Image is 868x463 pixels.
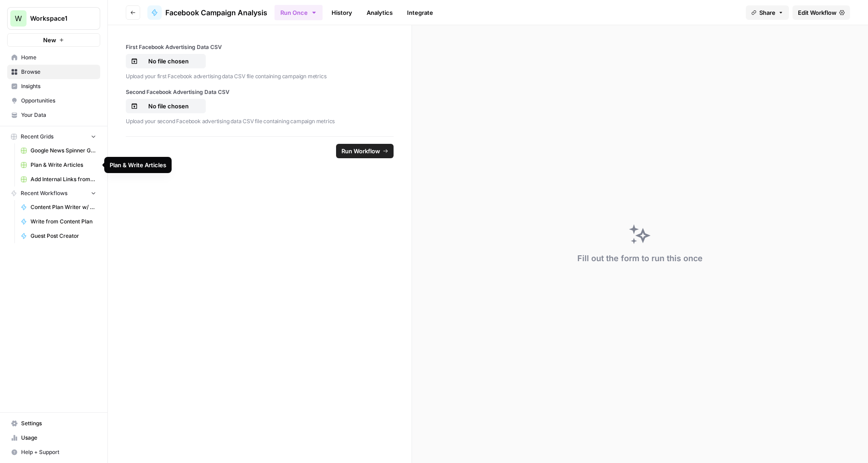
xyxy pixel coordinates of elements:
[7,416,100,431] a: Settings
[31,161,96,169] span: Plan & Write Articles
[21,82,96,90] span: Insights
[31,147,96,155] span: Google News Spinner Grid
[7,108,100,122] a: Your Data
[147,5,267,20] a: Facebook Campaign Analysis
[21,133,53,141] span: Recent Grids
[7,431,100,445] a: Usage
[21,189,67,197] span: Recent Workflows
[15,13,22,24] span: W
[336,144,394,158] button: Run Workflow
[21,68,96,76] span: Browse
[21,53,96,62] span: Home
[17,214,100,229] a: Write from Content Plan
[341,147,380,156] span: Run Workflow
[31,175,96,183] span: Add Internal Links from Knowledge Base
[17,200,100,214] a: Content Plan Writer w/ Visual Suggestions
[140,102,197,111] p: No file chosen
[402,5,438,20] a: Integrate
[21,111,96,119] span: Your Data
[7,130,100,143] button: Recent Grids
[746,5,789,20] button: Share
[17,143,100,158] a: Google News Spinner Grid
[126,88,394,96] label: Second Facebook Advertising Data CSV
[7,445,100,459] button: Help + Support
[43,36,56,45] span: New
[30,14,84,23] span: Workspace1
[7,93,100,108] a: Opportunities
[165,7,267,18] span: Facebook Campaign Analysis
[7,65,100,79] a: Browse
[577,252,703,265] div: Fill out the form to run this once
[793,5,850,20] a: Edit Workflow
[17,229,100,243] a: Guest Post Creator
[110,160,166,169] div: Plan & Write Articles
[275,5,323,20] button: Run Once
[759,8,775,17] span: Share
[361,5,398,20] a: Analytics
[21,419,96,427] span: Settings
[17,158,100,172] a: Plan & Write Articles
[126,72,394,81] p: Upload your first Facebook advertising data CSV file containing campaign metrics
[31,203,96,211] span: Content Plan Writer w/ Visual Suggestions
[126,99,206,113] button: No file chosen
[798,8,837,17] span: Edit Workflow
[17,172,100,187] a: Add Internal Links from Knowledge Base
[126,43,394,51] label: First Facebook Advertising Data CSV
[140,57,197,66] p: No file chosen
[21,97,96,105] span: Opportunities
[126,54,206,68] button: No file chosen
[21,434,96,442] span: Usage
[21,448,96,456] span: Help + Support
[7,7,100,30] button: Workspace: Workspace1
[31,232,96,240] span: Guest Post Creator
[7,33,100,47] button: New
[31,218,96,226] span: Write from Content Plan
[7,79,100,93] a: Insights
[126,117,394,126] p: Upload your second Facebook advertising data CSV file containing campaign metrics
[7,187,100,200] button: Recent Workflows
[7,50,100,65] a: Home
[326,5,358,20] a: History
